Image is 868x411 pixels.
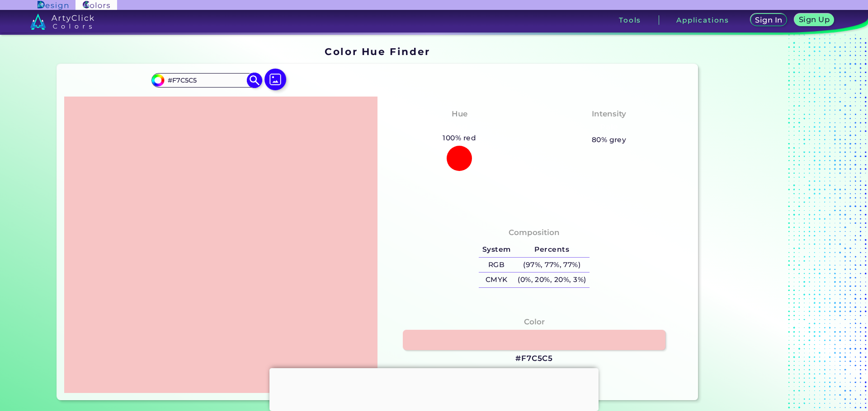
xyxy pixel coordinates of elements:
[797,14,832,26] a: Sign Up
[264,69,286,90] img: icon picture
[247,72,263,88] img: icon search
[509,226,560,239] h4: Composition
[592,134,627,146] h5: 80% grey
[756,17,781,23] h5: Sign In
[514,258,590,272] h5: (97%, 77%, 77%)
[479,258,514,272] h5: RGB
[325,45,430,58] h1: Color Hue Finder
[269,368,599,409] iframe: Advertisement
[702,43,815,404] iframe: Advertisement
[30,14,94,30] img: logo_artyclick_colors_white.svg
[524,315,545,328] h4: Color
[439,132,480,144] h5: 100% red
[619,17,641,23] h3: Tools
[452,107,467,120] h4: Hue
[800,16,828,23] h5: Sign Up
[676,17,729,23] h3: Applications
[514,272,590,287] h5: (0%, 20%, 20%, 3%)
[448,122,472,133] h3: Red
[479,272,514,287] h5: CMYK
[596,122,622,133] h3: Pale
[479,242,514,257] h5: System
[515,353,553,364] h3: #F7C5C5
[752,14,785,26] a: Sign In
[164,74,248,86] input: type color..
[592,107,626,120] h4: Intensity
[38,1,68,9] img: ArtyClick Design logo
[514,242,590,257] h5: Percents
